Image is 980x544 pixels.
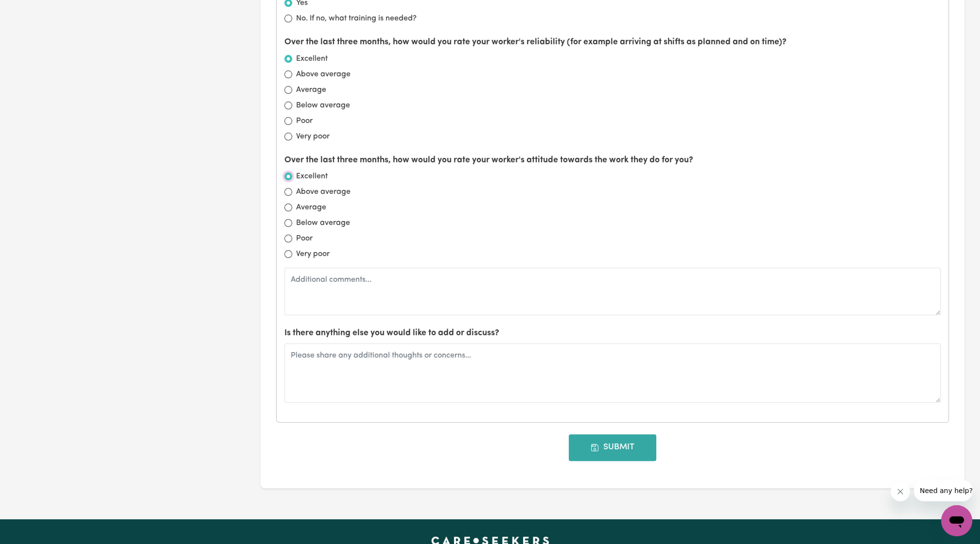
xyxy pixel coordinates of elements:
[6,7,59,15] span: Need any help?
[891,482,910,501] iframe: Close message
[284,327,499,340] label: Is there anything else you would like to add or discuss?
[296,115,313,127] label: Poor
[296,68,350,80] label: Above average
[296,13,417,24] label: No. If no, what training is needed?
[296,84,326,96] label: Average
[296,53,328,65] label: Excellent
[296,170,328,182] label: Excellent
[296,186,350,198] label: Above average
[296,202,326,213] label: Average
[284,36,787,49] label: Over the last three months, how would you rate your worker's reliability (for example arriving at...
[296,100,350,111] label: Below average
[296,248,330,260] label: Very poor
[569,434,656,460] button: Submit
[296,217,350,229] label: Below average
[284,154,693,167] label: Over the last three months, how would you rate your worker's attitude towards the work they do fo...
[914,480,972,501] iframe: Message from company
[296,131,330,142] label: Very poor
[296,233,313,244] label: Poor
[941,505,972,536] iframe: Button to launch messaging window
